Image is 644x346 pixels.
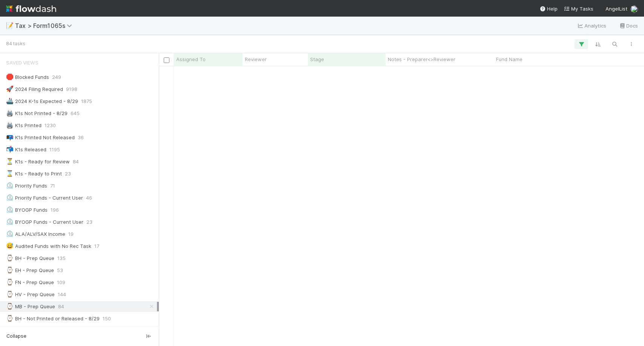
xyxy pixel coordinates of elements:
span: ⏳ [6,158,14,165]
span: ⌚ [6,279,14,285]
span: 36 [78,133,84,142]
span: 84 [73,157,79,166]
span: ⏲️ [6,206,14,213]
div: 2024 Filing Required [6,85,63,94]
span: Stage [310,55,324,63]
a: Docs [619,21,638,30]
span: 71 [50,181,55,191]
span: 150 [103,314,111,323]
span: 😅 [6,243,14,249]
span: 🚢 [6,98,14,104]
span: ⌚ [6,267,14,273]
div: Priority Funds - Current User [6,193,83,203]
span: 135 [57,254,66,263]
div: BH - Prep Queue [6,254,54,263]
span: 1195 [49,145,60,154]
span: 84 [58,302,64,311]
span: ⌚ [6,315,14,321]
div: K1s Printed [6,121,41,130]
div: FN - Prep Queue [6,278,54,287]
div: Blocked Funds [6,72,49,82]
span: ⌛ [6,170,14,177]
small: 84 tasks [6,40,25,47]
input: Toggle All Rows Selected [164,57,169,63]
div: Priority Funds [6,181,47,191]
div: BH - Not Printed or Released - 8/29 [6,314,100,323]
span: ⏲️ [6,231,14,237]
div: K1s Printed Not Released [6,133,75,142]
span: ⌚ [6,291,14,297]
span: 17 [94,241,99,251]
span: 📬 [6,146,14,152]
div: Help [539,5,558,12]
a: My Tasks [564,5,593,12]
span: 1875 [81,97,92,106]
span: 🖨️ [6,122,14,128]
span: 📝 [6,22,14,29]
span: Tax > Form1065s [15,22,76,29]
span: 🖨️ [6,110,14,116]
span: ⏲️ [6,182,14,189]
img: logo-inverted-e16ddd16eac7371096b0.svg [6,2,56,15]
span: Assigned To [176,55,206,63]
div: BYOGP Funds [6,205,48,215]
span: Saved Views [6,55,38,70]
div: BYOGP Funds - Current User [6,217,83,227]
span: ⌚ [6,255,14,261]
span: ⏲️ [6,194,14,201]
span: 1230 [45,121,56,130]
div: Audited Funds with No Rec Task [6,241,91,251]
span: 19 [68,229,74,239]
span: AngelList [606,6,627,12]
div: 2024 K-1s Expected - 8/29 [6,97,78,106]
div: K1s - Ready for Review [6,157,70,166]
span: My Tasks [564,6,593,12]
div: K1s Not Printed - 8/29 [6,109,68,118]
div: MB - Prep Queue [6,302,55,311]
div: HV - Prep Queue [6,290,55,299]
span: 46 [86,193,92,203]
span: 🚀 [6,86,14,92]
img: avatar_66854b90-094e-431f-b713-6ac88429a2b8.png [630,5,638,13]
span: 645 [71,109,80,118]
span: 196 [51,205,59,215]
span: 📭 [6,134,14,140]
div: EH - Prep Queue [6,266,54,275]
span: 53 [57,266,63,275]
span: Notes - Preparer<>Reviewer [388,55,455,63]
div: K1s - Ready to Print [6,169,62,178]
span: 144 [58,290,66,299]
span: 🛑 [6,74,14,80]
span: Collapse [6,333,26,340]
span: ⏲️ [6,218,14,225]
span: Fund Name [496,55,523,63]
a: Analytics [577,21,607,30]
span: 249 [52,72,61,82]
span: ⌚ [6,303,14,309]
div: K1s Released [6,145,46,154]
span: 23 [65,169,71,178]
span: 9198 [66,85,77,94]
span: 23 [86,217,92,227]
div: ALA/ALV/SAX Income [6,229,65,239]
span: 109 [57,278,65,287]
span: Reviewer [245,55,267,63]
